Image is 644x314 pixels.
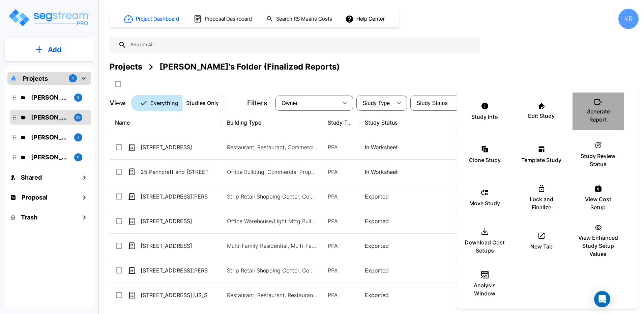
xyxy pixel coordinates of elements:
p: Template Study [522,156,562,164]
p: Generate Report [578,107,618,124]
p: Move Study [470,199,500,207]
p: Study Info [472,113,498,121]
div: Open Intercom Messenger [594,291,610,307]
p: Clone Study [469,156,501,164]
p: Edit Study [528,112,555,120]
p: View Cost Setup [578,195,618,211]
p: New Tab [530,242,553,251]
p: View Enhanced Study Setup Values [578,234,618,258]
p: Lock and Finalize [521,195,562,211]
p: Download Cost Setups [465,238,505,255]
p: Study Review Status [578,152,618,168]
p: Analysis Window [465,281,505,297]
